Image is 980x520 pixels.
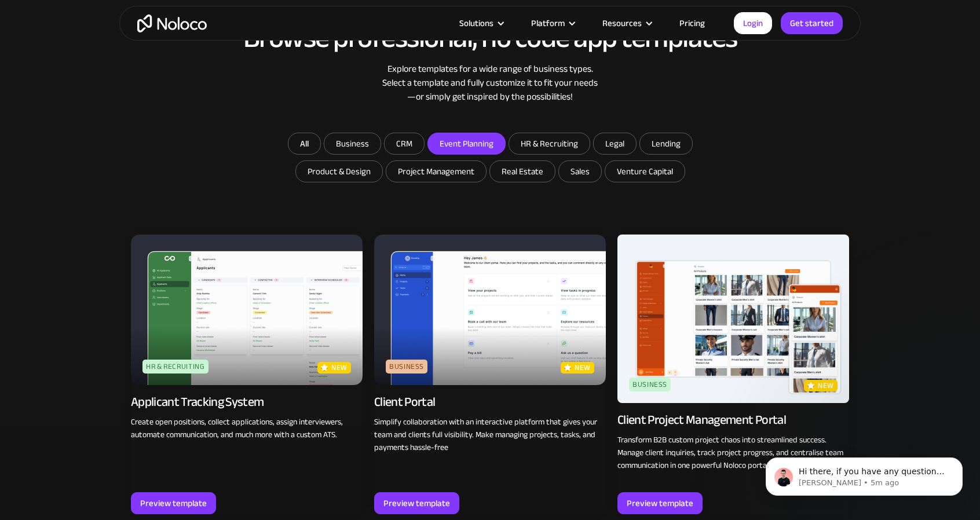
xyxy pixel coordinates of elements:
[131,22,849,53] h2: Browse professional, no code app templates
[602,16,642,31] div: Resources
[131,62,849,104] div: Explore templates for a wide range of business types. Select a template and fully customize it to...
[575,362,591,373] p: new
[617,434,849,472] p: Transform B2B custom project chaos into streamlined success. Manage client inquiries, track proje...
[748,433,980,514] iframe: Intercom notifications message
[386,360,427,373] div: Business
[818,380,834,391] p: new
[445,16,517,31] div: Solutions
[459,16,493,31] div: Solutions
[617,235,849,514] a: BusinessnewClient Project Management PortalTransform B2B custom project chaos into streamlined su...
[137,14,207,32] a: home
[781,12,843,34] a: Get started
[140,496,207,511] div: Preview template
[531,16,565,31] div: Platform
[131,416,363,441] p: Create open positions, collect applications, assign interviewers, automate communication, and muc...
[734,12,772,34] a: Login
[617,412,786,428] div: Client Project Management Portal
[627,496,693,511] div: Preview template
[517,16,588,31] div: Platform
[288,133,321,155] a: All
[374,394,435,410] div: Client Portal
[588,16,665,31] div: Resources
[665,16,719,31] a: Pricing
[383,496,450,511] div: Preview template
[131,235,363,514] a: HR & RecruitingnewApplicant Tracking SystemCreate open positions, collect applications, assign in...
[374,416,606,454] p: Simplify collaboration with an interactive platform that gives your team and clients full visibil...
[629,378,671,391] div: Business
[142,360,209,373] div: HR & Recruiting
[258,133,722,185] form: Email Form
[131,394,264,410] div: Applicant Tracking System
[374,235,606,514] a: BusinessnewClient PortalSimplify collaboration with an interactive platform that gives your team ...
[331,362,348,373] p: new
